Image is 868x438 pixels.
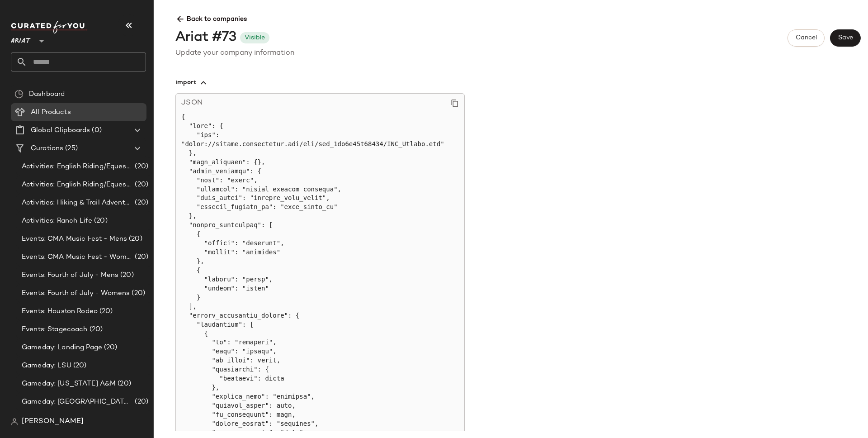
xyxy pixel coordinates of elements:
span: Events: CMA Music Fest - Mens [22,234,127,244]
div: Visible [245,33,265,43]
span: JSON [181,97,203,109]
span: (20) [92,216,108,226]
span: (20) [130,288,145,299]
span: Activities: English Riding/Equestrian - Men's [22,162,133,172]
img: svg%3e [11,418,18,425]
span: Ariat [11,31,31,47]
span: Events: Houston Rodeo [22,306,98,317]
span: (0) [90,125,101,136]
img: cfy_white_logo.C9jOOHJF.svg [11,21,88,33]
span: Global Clipboards [31,125,90,136]
span: (20) [133,252,148,262]
span: All Products [31,107,71,118]
span: Gameday: Landing Page [22,343,102,353]
span: (20) [133,397,148,407]
button: Cancel [788,29,825,47]
span: (20) [98,306,113,317]
span: Dashboard [29,89,65,100]
span: Activities: Ranch Life [22,216,92,226]
span: Activities: English Riding/Equestrian - Women's [22,180,133,190]
span: (20) [118,270,134,281]
span: Back to companies [175,7,861,24]
span: Curations [31,143,63,154]
span: (25) [63,143,78,154]
button: Import [175,71,465,93]
span: Events: Stagecoach [22,324,88,335]
span: (20) [133,162,148,172]
span: (20) [71,361,87,371]
button: Save [830,29,861,47]
div: Ariat #73 [175,28,236,48]
span: (20) [133,198,148,208]
span: Activities: Hiking & Trail Adventures [22,198,133,208]
span: Gameday: [US_STATE] A&M [22,379,116,389]
span: (20) [127,234,142,244]
span: Events: CMA Music Fest - Womens [22,252,133,262]
span: (20) [88,324,103,335]
div: Update your company information [175,48,861,59]
span: (20) [133,180,148,190]
span: (20) [102,343,118,353]
img: svg%3e [14,90,24,99]
span: [PERSON_NAME] [22,416,84,427]
span: Gameday: [GEOGRAPHIC_DATA][US_STATE] [22,397,133,407]
span: Save [838,34,853,42]
span: (20) [116,379,131,389]
span: Events: Fourth of July - Mens [22,270,118,281]
span: Cancel [795,34,817,42]
span: Events: Fourth of July - Womens [22,288,130,299]
span: Gameday: LSU [22,361,71,371]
